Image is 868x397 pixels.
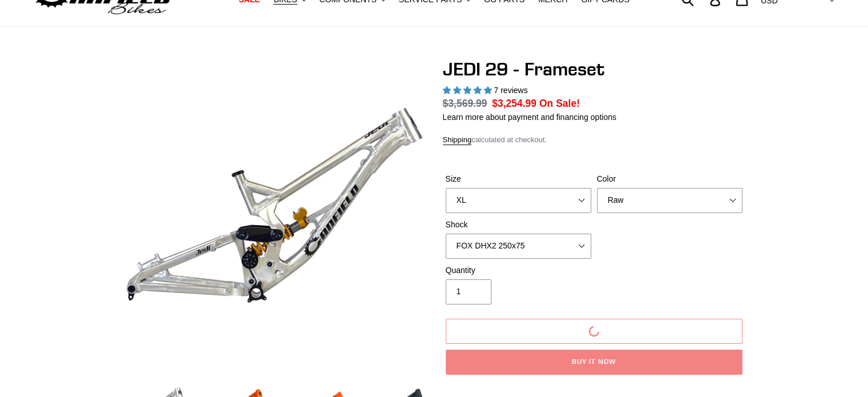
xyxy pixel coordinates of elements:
[443,86,494,95] span: 5.00 stars
[492,98,536,109] span: $3,254.99
[443,134,745,146] div: calculated at checkout.
[446,219,591,231] label: Shock
[494,86,527,95] span: 7 reviews
[446,319,742,344] button: Add to cart
[443,113,616,122] a: Learn more about payment and financing options
[539,96,580,111] span: On Sale!
[443,135,472,145] a: Shipping
[443,58,745,80] h1: JEDI 29 - Frameset
[597,173,742,185] label: Color
[446,350,742,375] button: Buy it now
[446,264,591,276] label: Quantity
[446,173,591,185] label: Size
[443,98,487,109] s: $3,569.99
